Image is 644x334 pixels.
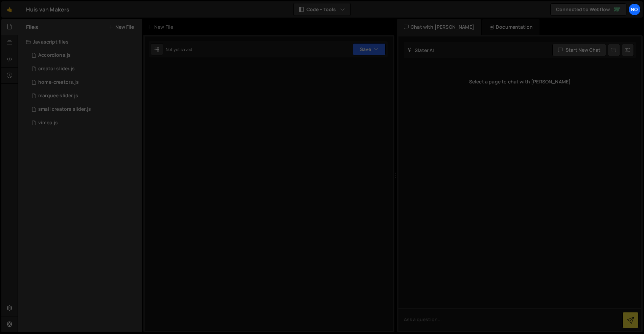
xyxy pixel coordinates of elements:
a: No [628,3,641,16]
a: Connected to Webflow [550,3,626,16]
div: 12888/31622.js [26,116,142,130]
div: small creators slider.js [38,106,91,112]
h2: Slater AI [407,47,434,53]
h2: Files [26,23,38,31]
button: Code + Tools [294,3,350,16]
div: creator slider.js [38,66,75,72]
div: Javascript files [18,35,142,49]
button: Save [353,43,386,55]
div: 12888/31641.js [26,49,142,62]
div: 12888/39782.js [26,89,142,103]
div: marquee slider.js [38,93,78,99]
div: New File [147,24,176,30]
div: Accordions.js [38,52,71,58]
div: Huis van Makers [26,5,69,14]
a: 🤙 [1,1,18,18]
div: home-creators.js [38,79,79,85]
div: Documentation [482,19,539,35]
div: Chat with [PERSON_NAME] [397,19,481,35]
div: 12888/31629.js [26,103,142,116]
button: New File [109,24,134,30]
div: Not yet saved [166,47,192,52]
button: Start new chat [552,44,606,56]
div: 12888/32546.js [26,76,142,89]
div: vimeo.js [38,120,58,126]
div: 12888/31623.js [26,62,142,76]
